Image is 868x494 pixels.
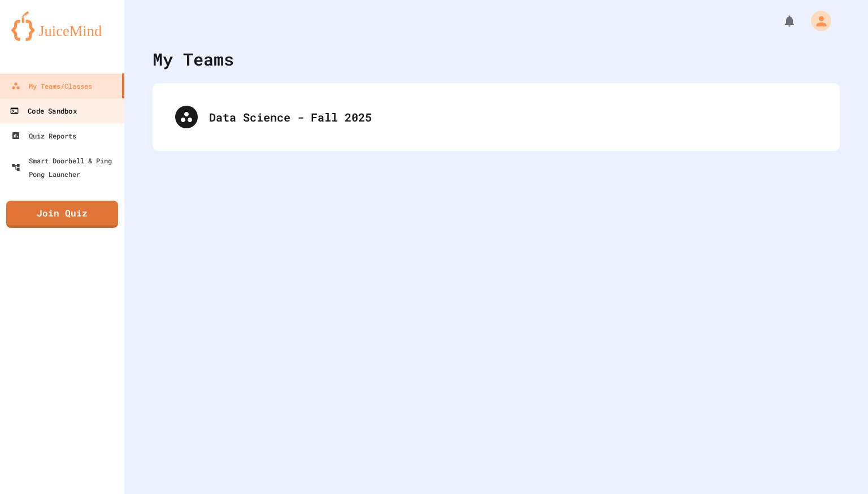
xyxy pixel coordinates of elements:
div: My Account [799,8,834,34]
div: Data Science - Fall 2025 [164,94,828,140]
div: My Notifications [762,11,799,31]
div: Code Sandbox [10,104,76,118]
div: Quiz Reports [11,129,76,142]
div: Smart Doorbell & Ping Pong Launcher [11,154,120,181]
div: Data Science - Fall 2025 [209,109,817,125]
div: My Teams [153,46,234,72]
a: Join Quiz [6,201,118,228]
img: logo-orange.svg [11,11,113,41]
div: My Teams/Classes [11,79,92,93]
